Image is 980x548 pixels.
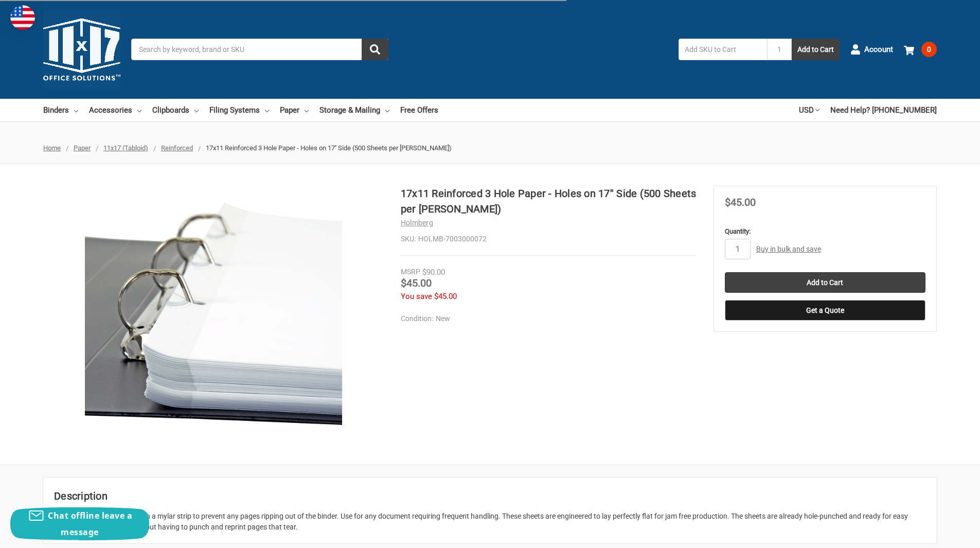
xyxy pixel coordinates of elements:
[725,226,925,237] label: Quantity:
[921,42,937,57] span: 0
[10,507,149,540] button: Chat offline leave a message
[401,186,697,217] h1: 17x11 Reinforced 3 Hole Paper - Holes on 17'' Side (500 Sheets per [PERSON_NAME])
[756,245,821,253] a: Buy in bulk and save
[401,234,416,244] dt: SKU:
[74,144,91,152] a: Paper
[850,36,893,63] a: Account
[799,99,819,121] a: USD
[725,196,756,208] span: $45.00
[401,277,432,289] span: $45.00
[209,99,269,121] a: Filing Systems
[54,488,926,504] h2: Description
[10,5,35,30] img: duty and tax information for United States
[103,144,148,152] a: 11x17 (Tabloid)
[280,99,309,121] a: Paper
[904,36,937,63] a: 0
[319,99,389,121] a: Storage & Mailing
[43,144,61,152] a: Home
[43,11,120,88] img: 11x17.com
[89,99,141,121] a: Accessories
[401,292,432,301] span: You save
[434,292,457,301] span: $45.00
[864,44,893,56] span: Account
[206,144,452,152] span: 17x11 Reinforced 3 Hole Paper - Holes on 17'' Side (500 Sheets per [PERSON_NAME])
[401,234,697,244] dd: HOLMB-7003000072
[830,99,937,121] a: Need Help? [PHONE_NUMBER]
[725,300,925,321] button: Get a Quote
[161,144,193,152] a: Reinforced
[54,511,926,533] div: Page holes are reinforced with a mylar strip to prevent any pages ripping out of the binder. Use ...
[725,272,925,293] input: Add to Cart
[422,268,445,277] span: $90.00
[48,510,132,538] span: Chat offline leave a message
[895,520,980,548] iframe: Google Customer Reviews
[401,313,433,324] dt: Condition:
[400,99,438,121] a: Free Offers
[152,99,199,121] a: Clipboards
[679,39,767,60] input: Add SKU to Cart
[401,219,433,227] a: Holmberg
[85,186,342,443] img: 17x11 Reinforced 3 Hole Paper - Holes on 17'' Side (500 Sheets per Ream)
[401,313,692,324] dd: New
[43,99,78,121] a: Binders
[131,39,388,60] input: Search by keyword, brand or SKU
[792,39,840,60] button: Add to Cart
[401,267,420,277] div: MSRP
